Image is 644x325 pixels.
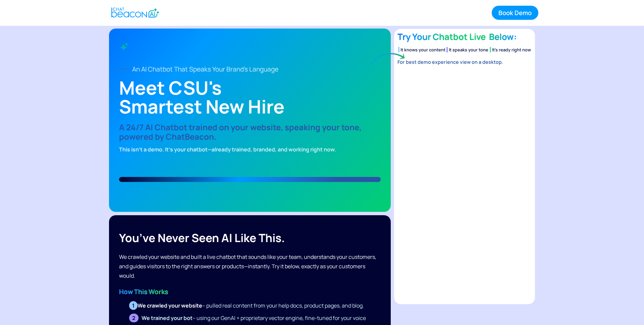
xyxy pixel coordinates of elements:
[119,146,336,153] strong: This isn’t a demo. It’s your chatbot—already trained, branded, and working right now.
[398,47,445,52] li: It knows your content
[446,47,488,52] li: It speaks your tone
[119,252,381,280] div: We crawled your website and built a live chatbot that sounds like your team, understands your cus...
[132,314,136,322] strong: 2
[490,47,531,52] li: It’s ready right now
[492,6,538,20] a: Book Demo
[397,56,532,67] div: For best demo experience view on a desktop.
[119,122,362,142] strong: A 24/7 AI Chatbot trained on your website, speaking your tone, powered by ChatBeacon.
[119,287,381,297] div: ‍
[498,8,532,17] div: Book Demo
[397,30,532,44] h4: Try Your Chatbot Live Below:
[138,302,202,309] strong: We crawled your website
[119,287,168,296] strong: How This Works
[126,300,381,311] li: – pulled real content from your help docs, product pages, and blog.
[106,4,163,21] a: home
[132,302,135,309] strong: 1
[119,69,129,69] img: Line
[142,314,193,322] strong: We trained your bot
[119,230,285,245] strong: You’ve never seen AI like this.
[132,65,278,74] strong: An AI Chatbot That Speaks Your Brand's Language
[119,78,381,116] h1: Meet CSU's Smartest New Hire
